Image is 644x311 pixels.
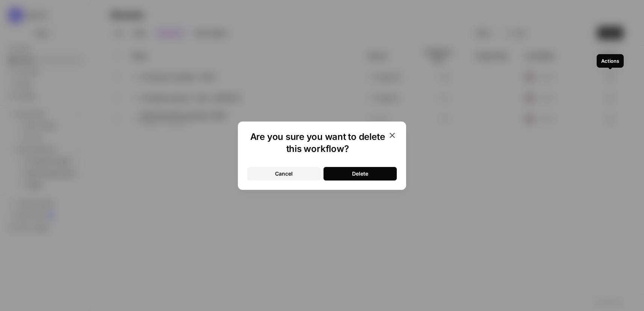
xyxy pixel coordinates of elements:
[247,131,388,155] h1: Are you sure you want to delete this workflow?
[275,170,293,177] div: Cancel
[324,167,397,181] button: Delete
[247,167,320,181] button: Cancel
[601,57,619,65] div: Actions
[352,170,368,177] div: Delete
